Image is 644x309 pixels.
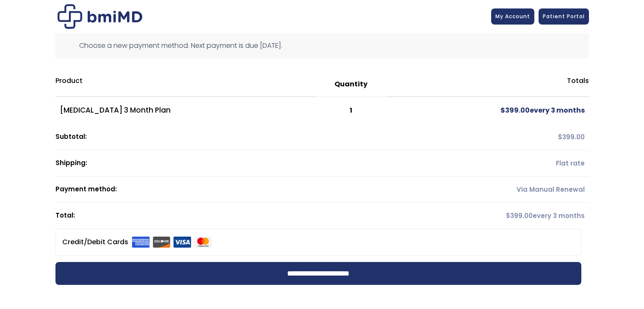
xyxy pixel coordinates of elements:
a: Patient Portal [539,8,589,25]
span: 399.00 [506,211,533,220]
span: $ [506,211,510,220]
td: 1 [314,97,387,124]
img: Amex [132,237,150,248]
th: Totals [388,72,589,97]
td: every 3 months [388,203,589,229]
span: $ [500,105,505,115]
td: Via Manual Renewal [388,177,589,203]
th: Quantity [314,72,387,97]
img: Mastercard [194,237,212,248]
th: Subtotal: [55,124,388,150]
span: $ [558,132,562,141]
span: My Account [495,13,530,20]
td: every 3 months [388,97,589,124]
div: Choose a new payment method. Next payment is due [DATE]. [55,33,589,58]
img: Visa [173,237,191,248]
th: Product [55,72,315,97]
img: Checkout [58,4,142,29]
th: Total: [55,203,388,229]
th: Shipping: [55,150,388,177]
th: Payment method: [55,177,388,203]
label: Credit/Debit Cards [62,235,212,249]
img: Discover [152,237,171,248]
span: Patient Portal [543,13,585,20]
td: [MEDICAL_DATA] 3 Month Plan [55,97,315,124]
a: My Account [491,8,534,25]
span: 399.00 [500,105,530,115]
span: 399.00 [558,132,585,141]
td: Flat rate [388,150,589,177]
